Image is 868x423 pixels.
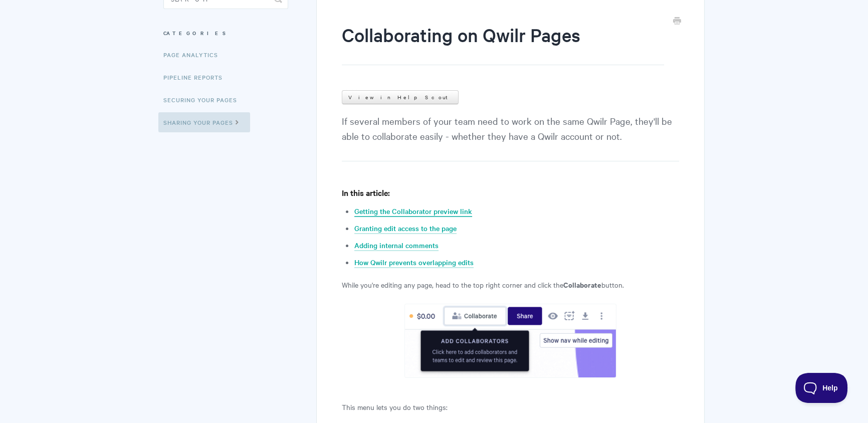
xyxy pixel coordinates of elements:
[404,304,616,378] img: file-2hR4PPJZbq.png
[158,112,250,132] a: Sharing Your Pages
[795,373,848,403] iframe: Toggle Customer Support
[342,22,664,65] h1: Collaborating on Qwilr Pages
[354,206,472,217] a: Getting the Collaborator preview link
[163,90,245,110] a: Securing Your Pages
[354,223,457,234] a: Granting edit access to the page
[342,401,679,413] p: This menu lets you do two things:
[673,16,681,27] a: Print this Article
[342,113,679,161] p: If several members of your team need to work on the same Qwilr Page, they'll be able to collabora...
[163,24,288,42] h3: Categories
[163,67,230,87] a: Pipeline reports
[354,240,439,251] a: Adding internal comments
[163,45,226,65] a: Page Analytics
[354,257,474,268] a: How Qwilr prevents overlapping edits
[342,187,390,198] strong: In this article:
[563,279,601,290] strong: Collaborate
[342,90,459,104] a: View in Help Scout
[342,279,679,291] p: While you're editing any page, head to the top right corner and click the button.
